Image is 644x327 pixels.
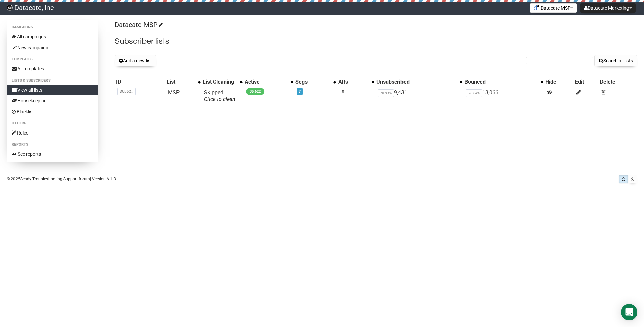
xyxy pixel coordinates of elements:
th: Unsubscribed: No sort applied, activate to apply an ascending sort [375,77,463,87]
a: 0 [342,89,344,94]
div: Delete [600,79,636,85]
div: Open Intercom Messenger [621,304,637,320]
button: Datacate Marketing [580,3,636,13]
span: SUB5Q.. [117,88,136,95]
div: Active [245,79,287,85]
th: List: No sort applied, activate to apply an ascending sort [165,77,201,87]
img: 167c35847f828ee8240123025530d6eb [7,5,13,11]
a: All templates [7,63,98,74]
div: Hide [545,79,572,85]
th: Active: No sort applied, activate to apply an ascending sort [243,77,294,87]
li: Campaigns [7,23,98,31]
span: Skipped [204,89,235,102]
a: Click to clean [204,96,235,102]
a: Troubleshooting [32,177,62,181]
th: Bounced: No sort applied, activate to apply an ascending sort [463,77,544,87]
a: Support forum [63,177,90,181]
img: 1.png [534,5,539,10]
a: Datacate MSP [115,21,162,29]
a: MSP [168,89,180,96]
a: Blacklist [7,106,98,117]
a: Housekeeping [7,95,98,106]
button: Search all lists [594,55,637,66]
li: Lists & subscribers [7,77,98,85]
a: See reports [7,149,98,159]
th: Edit: No sort applied, sorting is disabled [574,77,599,87]
span: 35,622 [246,88,264,95]
th: List Cleaning: No sort applied, activate to apply an ascending sort [201,77,243,87]
a: View all lists [7,85,98,95]
a: Sendy [20,177,31,181]
div: ID [116,79,164,85]
p: © 2025 | | | Version 6.1.3 [7,175,116,183]
th: Segs: No sort applied, activate to apply an ascending sort [294,77,337,87]
div: Unsubscribed [376,79,456,85]
th: ID: No sort applied, sorting is disabled [115,77,165,87]
li: Others [7,119,98,127]
button: Datacate MSP [530,3,577,13]
a: New campaign [7,42,98,53]
div: Segs [295,79,330,85]
th: Delete: No sort applied, sorting is disabled [599,77,637,87]
div: List [167,79,194,85]
div: Bounced [464,79,537,85]
span: 26.84% [466,89,482,97]
div: Edit [575,79,597,85]
td: 13,066 [463,87,544,106]
a: All campaigns [7,31,98,42]
span: 20.93% [378,89,394,97]
li: Templates [7,55,98,63]
th: Hide: No sort applied, sorting is disabled [544,77,573,87]
div: ARs [338,79,368,85]
th: ARs: No sort applied, activate to apply an ascending sort [337,77,375,87]
a: Rules [7,127,98,138]
td: 9,431 [375,87,463,106]
button: Add a new list [115,55,156,66]
h2: Subscriber lists [115,35,637,48]
li: Reports [7,141,98,149]
a: 7 [299,89,301,94]
div: List Cleaning [203,79,236,85]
